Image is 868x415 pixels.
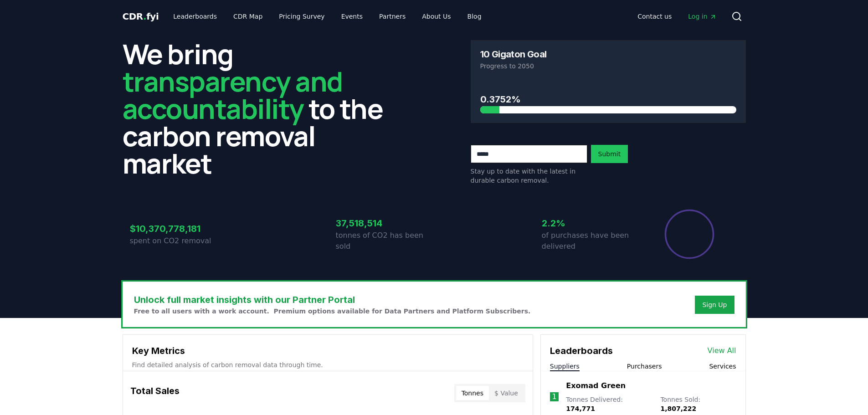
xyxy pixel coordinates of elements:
p: of purchases have been delivered [542,230,640,252]
a: Partners [372,8,413,25]
h3: 2.2% [542,216,640,230]
p: Tonnes Sold : [660,395,736,413]
a: Leaderboards [166,8,224,25]
p: Tonnes Delivered : [566,395,651,413]
h3: Key Metrics [132,344,524,358]
a: CDR.fyi [123,10,159,23]
a: Sign Up [702,300,727,309]
a: Blog [460,8,489,25]
a: Events [334,8,370,25]
p: Find detailed analysis of carbon removal data through time. [132,360,524,369]
nav: Main [630,8,724,25]
span: . [143,11,146,22]
h3: Unlock full market insights with our Partner Portal [134,293,531,307]
h3: $10,370,778,181 [130,222,228,236]
a: Contact us [630,8,679,25]
button: Submit [591,145,628,163]
h2: We bring to the carbon removal market [123,40,398,177]
a: CDR Map [226,8,270,25]
span: 1,807,222 [660,405,696,412]
p: Stay up to date with the latest in durable carbon removal. [471,167,587,185]
a: Log in [681,8,724,25]
span: CDR fyi [123,11,159,22]
p: 1 [552,391,556,402]
h3: 0.3752% [480,92,736,106]
span: 174,771 [566,405,595,412]
p: tonnes of CO2 has been sold [336,230,434,252]
button: $ Value [489,386,524,400]
button: Tonnes [456,386,489,400]
button: Purchasers [627,362,662,371]
span: transparency and accountability [123,62,343,127]
button: Suppliers [550,362,580,371]
p: spent on CO2 removal [130,236,228,246]
a: Pricing Survey [272,8,332,25]
a: About Us [415,8,458,25]
button: Services [709,362,736,371]
h3: Total Sales [130,384,180,402]
p: Progress to 2050 [480,61,736,71]
button: Sign Up [695,296,734,314]
h3: 37,518,514 [336,216,434,230]
h3: 10 Gigaton Goal [480,50,547,59]
p: Free to all users with a work account. Premium options available for Data Partners and Platform S... [134,307,531,316]
a: View All [708,345,736,356]
h3: Leaderboards [550,344,613,358]
nav: Main [166,8,488,25]
a: Exomad Green [566,380,626,391]
div: Percentage of sales delivered [664,209,715,260]
span: Log in [688,12,716,21]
